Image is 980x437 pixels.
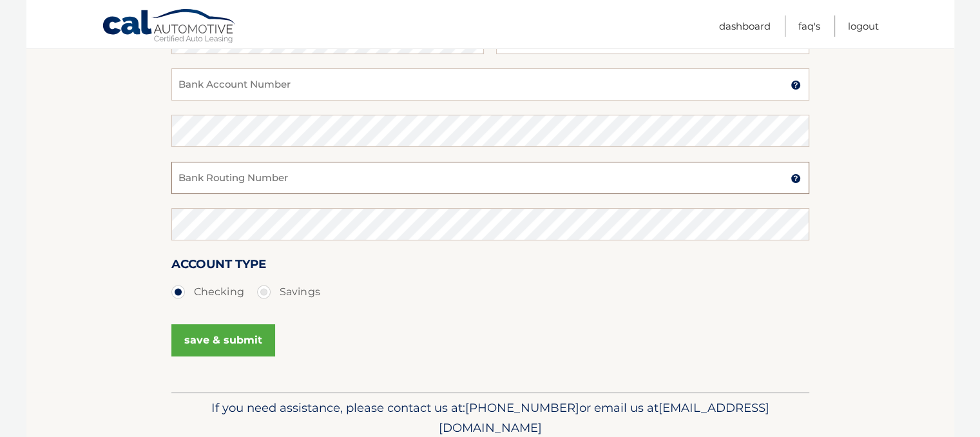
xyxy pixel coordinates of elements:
a: Logout [848,15,879,37]
label: Savings [257,279,320,305]
a: Dashboard [719,15,771,37]
label: Account Type [171,255,266,278]
span: [PHONE_NUMBER] [465,400,579,415]
input: Bank Account Number [171,68,809,101]
img: tooltip.svg [791,80,801,90]
img: tooltip.svg [791,173,801,184]
a: Cal Automotive [102,8,237,46]
button: save & submit [171,324,275,356]
a: FAQ's [798,15,820,37]
label: Checking [171,279,244,305]
input: Bank Routing Number [171,162,809,194]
